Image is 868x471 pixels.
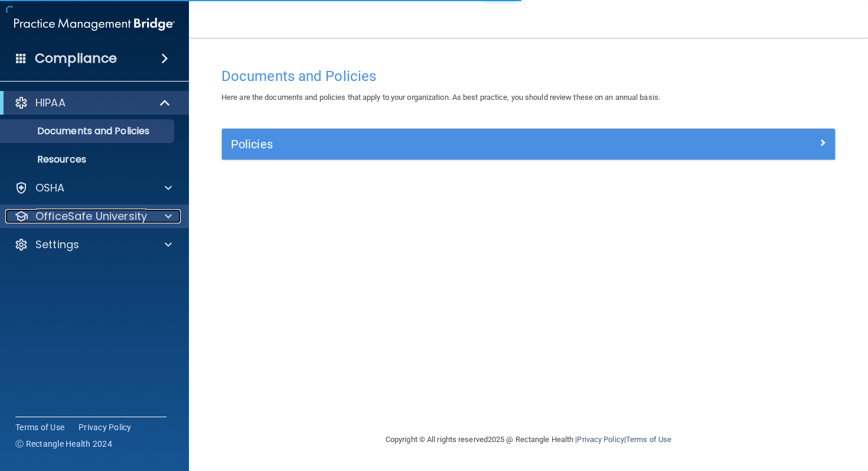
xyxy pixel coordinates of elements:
[14,238,172,252] a: Settings
[221,93,660,102] span: Here are the documents and policies that apply to your organization. As best practice, you should...
[35,209,147,223] p: OfficeSafe University
[231,135,826,154] a: Policies
[15,421,64,433] a: Terms of Use
[8,154,169,165] p: Resources
[14,12,175,36] img: PMB logo
[221,69,836,84] h4: Documents and Policies
[35,238,79,252] p: Settings
[14,96,171,110] a: HIPAA
[664,387,854,434] iframe: Drift Widget Chat Controller
[15,438,112,450] span: Ⓒ Rectangle Health 2024
[577,435,624,444] a: Privacy Policy
[35,181,65,195] p: OSHA
[231,138,673,151] h5: Policies
[14,181,172,195] a: OSHA
[35,96,66,110] p: HIPAA
[626,435,671,444] a: Terms of Use
[35,50,117,67] h4: Compliance
[79,421,132,433] a: Privacy Policy
[14,209,172,223] a: OfficeSafe University
[8,125,169,137] p: Documents and Policies
[313,421,744,459] div: Copyright © All rights reserved 2025 @ Rectangle Health | |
